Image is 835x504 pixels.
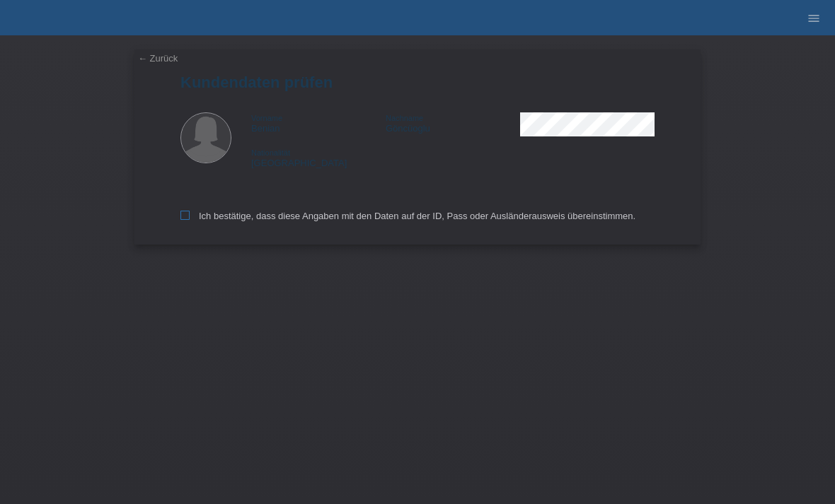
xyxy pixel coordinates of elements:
h1: Kundendaten prüfen [180,74,655,91]
div: Göncüoglu [386,112,520,134]
a: menu [800,13,828,22]
span: Nationalität [251,148,290,157]
label: Ich bestätige, dass diese Angaben mit den Daten auf der ID, Pass oder Ausländerausweis übereinsti... [180,211,635,221]
div: Benian [251,112,386,134]
span: Vorname [251,114,282,122]
i: menu [807,11,821,25]
span: Nachname [386,114,423,122]
a: ← Zurück [138,53,178,64]
div: [GEOGRAPHIC_DATA] [251,147,386,168]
